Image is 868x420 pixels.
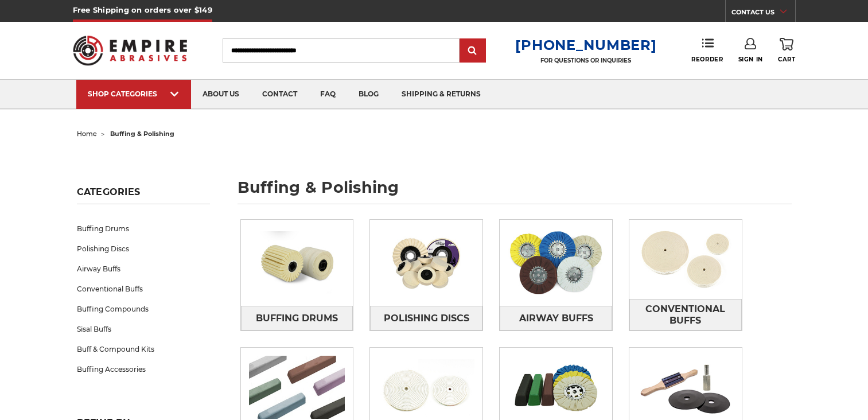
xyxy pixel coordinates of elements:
[77,219,210,239] a: Buffing Drums
[77,186,210,204] h5: Categories
[191,80,251,109] a: about us
[500,223,612,302] img: Airway Buffs
[461,40,484,63] input: Submit
[691,56,723,63] span: Reorder
[515,57,656,64] p: FOR QUESTIONS OR INQUIRIES
[691,38,723,63] a: Reorder
[778,38,795,63] a: Cart
[630,300,741,330] span: Conventional Buffs
[77,319,210,339] a: Sisal Buffs
[731,6,795,22] a: CONTACT US
[347,80,390,109] a: blog
[110,130,174,138] span: buffing & polishing
[629,299,742,330] a: Conventional Buffs
[241,306,353,330] a: Buffing Drums
[256,309,338,328] span: Buffing Drums
[370,223,482,302] img: Polishing Discs
[77,299,210,319] a: Buffing Compounds
[77,359,210,379] a: Buffing Accessories
[309,80,347,109] a: faq
[77,239,210,259] a: Polishing Discs
[88,90,180,98] div: SHOP CATEGORIES
[384,309,469,328] span: Polishing Discs
[778,56,795,63] span: Cart
[500,306,612,330] a: Airway Buffs
[77,259,210,279] a: Airway Buffs
[629,220,742,299] img: Conventional Buffs
[519,309,593,328] span: Airway Buffs
[238,180,792,204] h1: buffing & polishing
[251,80,309,109] a: contact
[77,130,97,138] a: home
[738,56,763,63] span: Sign In
[241,223,353,302] img: Buffing Drums
[77,279,210,299] a: Conventional Buffs
[370,306,482,330] a: Polishing Discs
[390,80,492,109] a: shipping & returns
[515,37,656,53] a: [PHONE_NUMBER]
[73,28,188,73] img: Empire Abrasives
[77,339,210,359] a: Buff & Compound Kits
